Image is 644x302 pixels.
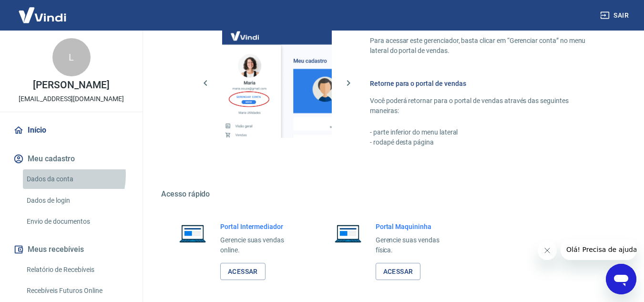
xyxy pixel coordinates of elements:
a: Acessar [220,263,266,281]
iframe: Fechar mensagem [538,241,557,260]
p: Você poderá retornar para o portal de vendas através das seguintes maneiras: [370,96,598,116]
img: Vindi [11,0,73,30]
a: Início [11,120,131,141]
p: Gerencie suas vendas online. [220,235,299,255]
a: Envio de documentos [23,212,131,231]
a: Dados de login [23,191,131,210]
h6: Portal Intermediador [220,222,299,231]
button: Meu cadastro [11,148,131,169]
img: Imagem de um notebook aberto [173,222,213,245]
a: Dados da conta [23,169,131,189]
p: [EMAIL_ADDRESS][DOMAIN_NAME] [19,94,124,104]
button: Meus recebíveis [11,239,131,260]
a: Relatório de Recebíveis [23,260,131,280]
span: Olá! Precisa de ajuda? [6,7,80,14]
img: Imagem de um notebook aberto [328,222,368,245]
iframe: Botão para abrir a janela de mensagens [606,264,636,294]
h6: Retorne para o portal de vendas [370,79,598,88]
p: [PERSON_NAME] [33,80,109,90]
p: - parte inferior do menu lateral [370,127,598,137]
h5: Acesso rápido [161,189,621,199]
button: Sair [598,7,633,24]
div: L [52,38,91,76]
p: Para acessar este gerenciador, basta clicar em “Gerenciar conta” no menu lateral do portal de ven... [370,36,598,56]
a: Acessar [376,263,421,281]
h6: Portal Maquininha [376,222,455,231]
p: Gerencie suas vendas física. [376,235,455,255]
img: Imagem da dashboard mostrando o botão de gerenciar conta na sidebar no lado esquerdo [222,28,332,138]
iframe: Mensagem da empresa [561,239,636,260]
p: - rodapé desta página [370,137,598,147]
a: Recebíveis Futuros Online [23,281,131,301]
